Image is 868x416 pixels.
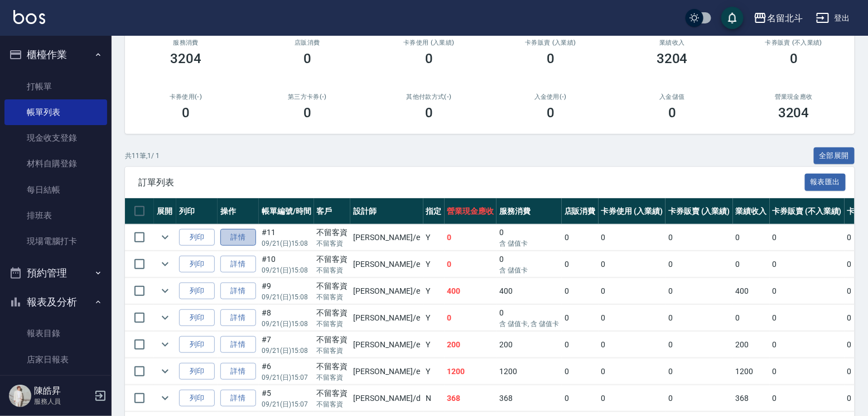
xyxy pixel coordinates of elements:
td: Y [423,224,445,251]
h3: 0 [547,51,554,66]
div: 不留客資 [317,254,348,265]
td: 0 [666,385,733,412]
td: 0 [599,251,666,278]
div: 名留北斗 [767,11,803,25]
a: 詳情 [220,336,256,353]
a: 報表目錄 [4,321,107,346]
td: 0 [599,385,666,412]
td: #8 [259,305,314,331]
td: 0 [666,305,733,331]
td: [PERSON_NAME] /e [350,224,423,251]
h2: 卡券使用(-) [138,93,233,101]
td: 200 [733,332,770,358]
p: 09/21 (日) 15:07 [262,372,311,382]
td: 368 [733,385,770,412]
td: 0 [445,251,497,278]
a: 詳情 [220,283,256,300]
p: 09/21 (日) 15:08 [262,238,311,248]
button: expand row [157,363,173,380]
p: 不留客資 [317,319,348,329]
td: 0 [599,224,666,251]
button: 登出 [812,8,855,28]
p: 09/21 (日) 15:08 [262,292,311,302]
th: 操作 [218,198,259,224]
td: #5 [259,385,314,412]
td: [PERSON_NAME] /e [350,251,423,278]
a: 每日結帳 [4,177,107,203]
td: [PERSON_NAME] /e [350,305,423,331]
h2: 第三方卡券(-) [260,93,355,101]
h3: 3204 [657,51,688,66]
td: 0 [496,305,562,331]
td: Y [423,251,445,278]
td: 0 [496,251,562,278]
h2: 卡券使用 (入業績) [382,39,476,46]
p: 不留客資 [317,238,348,248]
td: 0 [562,358,599,385]
a: 現場電腦打卡 [4,228,107,254]
div: 不留客資 [317,280,348,292]
td: Y [423,332,445,358]
p: 09/21 (日) 15:08 [262,319,311,329]
span: 訂單列表 [138,177,805,188]
a: 詳情 [220,390,256,407]
td: 1200 [496,358,562,385]
h3: 0 [425,105,433,121]
th: 服務消費 [496,198,562,224]
h3: 3204 [778,105,809,121]
button: expand row [157,229,173,246]
td: 0 [770,251,845,278]
h5: 陳皓昇 [34,385,91,396]
button: expand row [157,390,173,407]
td: 0 [770,358,845,385]
h2: 入金儲值 [625,93,720,101]
td: 0 [562,305,599,331]
a: 報表匯出 [805,176,846,187]
button: 櫃檯作業 [4,40,107,69]
td: #7 [259,332,314,358]
a: 排班表 [4,203,107,228]
td: Y [423,278,445,304]
button: 報表匯出 [805,174,846,191]
button: expand row [157,336,173,353]
td: 0 [562,278,599,304]
button: 列印 [179,363,215,380]
td: 200 [496,332,562,358]
p: 共 11 筆, 1 / 1 [125,151,160,161]
td: 0 [599,358,666,385]
th: 業績收入 [733,198,770,224]
p: 不留客資 [317,399,348,409]
td: 0 [770,305,845,331]
td: 0 [666,358,733,385]
button: 列印 [179,229,215,246]
button: 全部展開 [814,147,855,165]
h3: 服務消費 [138,39,233,46]
td: 0 [445,224,497,251]
h3: 0 [668,105,676,121]
h2: 其他付款方式(-) [382,93,476,101]
td: N [423,385,445,412]
div: 不留客資 [317,361,348,372]
td: 0 [599,305,666,331]
td: 0 [562,251,599,278]
td: 0 [445,305,497,331]
th: 指定 [423,198,445,224]
a: 互助日報表 [4,372,107,398]
td: 200 [445,332,497,358]
h2: 業績收入 [625,39,720,46]
th: 營業現金應收 [445,198,497,224]
a: 現金收支登錄 [4,125,107,151]
p: 不留客資 [317,265,348,275]
td: Y [423,305,445,331]
h3: 0 [790,51,798,66]
button: 列印 [179,309,215,327]
th: 帳單編號/時間 [259,198,314,224]
td: [PERSON_NAME] /e [350,278,423,304]
p: 不留客資 [317,346,348,356]
div: 不留客資 [317,307,348,319]
button: 列印 [179,390,215,407]
div: 不留客資 [317,388,348,399]
td: 368 [445,385,497,412]
td: #6 [259,358,314,385]
p: 09/21 (日) 15:08 [262,265,311,275]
